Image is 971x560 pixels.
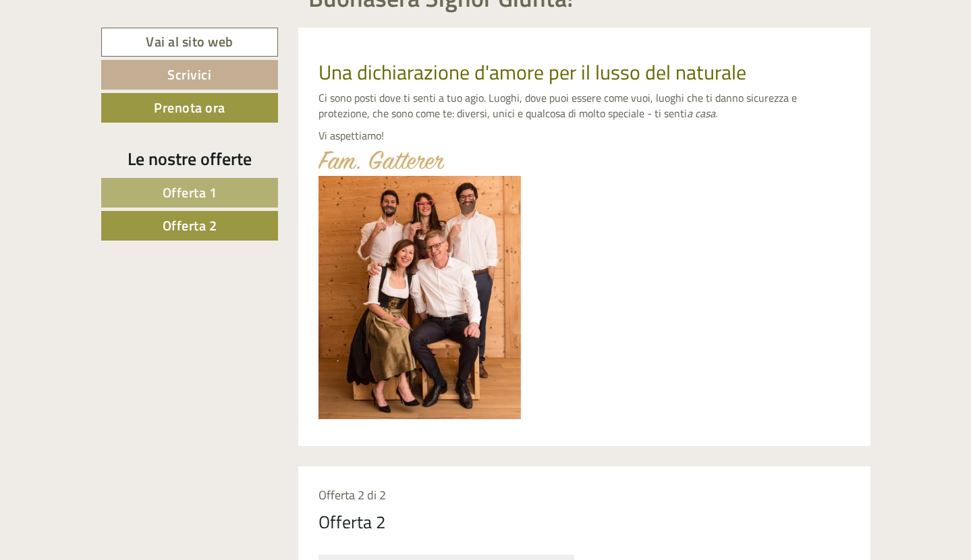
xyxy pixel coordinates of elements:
a: Prenota ora [101,93,279,123]
p: Ci sono posti dove ti senti a tuo agio. Luoghi, dove puoi essere come vuoi, luoghi che ti danno s... [318,90,850,121]
span: Offerta 1 [163,182,217,203]
span: Offerta 2 di 2 [318,486,386,504]
span: Offerta 2 [163,215,217,236]
div: Offerta 2 [318,509,386,534]
div: Le nostre offerte [101,146,279,171]
em: a [687,105,692,121]
a: Vai al sito web [101,28,279,57]
img: image [318,176,521,419]
a: Scrivici [101,60,279,90]
img: image [318,150,445,169]
p: Vi aspettiamo! [318,128,850,144]
span: Una dichiarazione d'amore per il lusso del naturale [318,57,746,88]
em: casa [695,105,715,121]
